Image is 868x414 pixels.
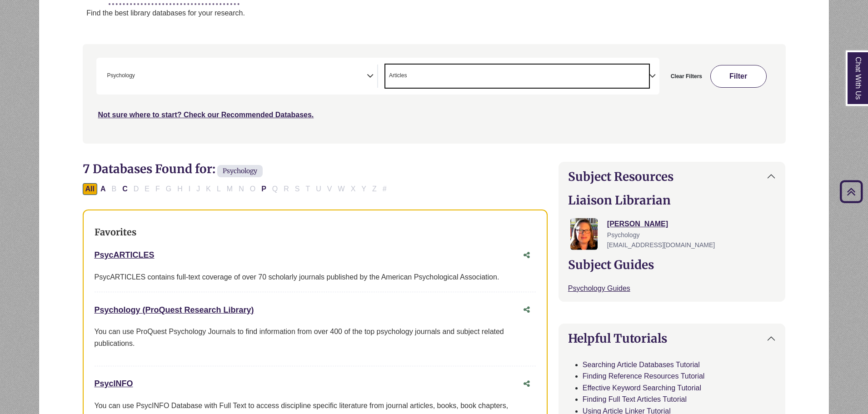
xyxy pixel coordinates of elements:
a: Not sure where to start? Check our Recommended Databases. [98,111,314,119]
a: Finding Full Text Articles Tutorial [583,395,687,403]
a: Back to Top [837,185,866,198]
textarea: Search [137,73,141,80]
button: Submit for Search Results [710,65,767,88]
a: [PERSON_NAME] [607,220,668,228]
a: PsycINFO [95,379,133,388]
li: Articles [385,71,407,80]
button: All [83,183,97,195]
img: Jessica Moore [570,218,598,250]
li: Psychology [104,71,135,80]
h2: Subject Guides [568,258,776,272]
div: PsycARTICLES contains full-text coverage of over 70 scholarly journals published by the American ... [95,271,536,283]
button: Share this database [518,375,536,393]
p: Find the best library databases for your research. [86,7,829,19]
a: Psychology Guides [568,284,630,292]
a: Effective Keyword Searching Tutorial [583,384,701,392]
nav: Search filters [83,44,786,143]
span: Psychology [107,71,135,80]
button: Share this database [518,247,536,264]
button: Subject Resources [559,162,785,191]
h3: Favorites [95,227,536,238]
button: Helpful Tutorials [559,324,785,353]
button: Filter Results C [120,183,130,195]
h2: Liaison Librarian [568,193,776,207]
p: You can use ProQuest Psychology Journals to find information from over 400 of the top psychology ... [95,326,536,349]
textarea: Search [409,73,413,80]
button: Clear Filters [665,65,708,88]
span: Articles [389,71,407,80]
a: Finding Reference Resources Tutorial [583,372,705,380]
span: Psychology [607,231,640,239]
span: 7 Databases Found for: [83,161,215,176]
div: Alpha-list to filter by first letter of database name [83,185,390,192]
button: Filter Results P [259,183,269,195]
span: [EMAIL_ADDRESS][DOMAIN_NAME] [607,241,715,249]
a: Psychology (ProQuest Research Library) [95,305,254,314]
a: Searching Article Databases Tutorial [583,361,700,369]
button: Share this database [518,301,536,319]
span: Psychology [217,165,263,177]
a: PsycARTICLES [95,250,155,259]
button: Filter Results A [98,183,109,195]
